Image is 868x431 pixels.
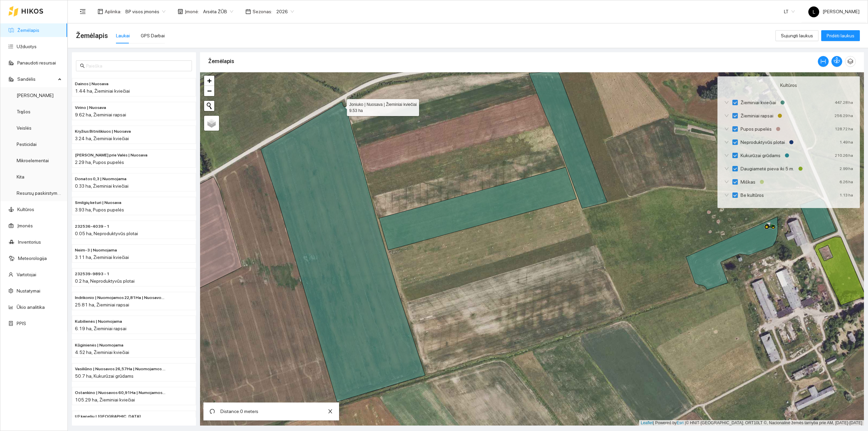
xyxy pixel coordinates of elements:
[204,86,214,96] a: Zoom out
[116,32,130,39] div: Laukai
[840,191,853,199] div: 1.13 ha
[75,207,124,212] span: 3.93 ha, Pupos pupelės
[17,321,26,326] a: PPIS
[75,112,126,117] span: 9.62 ha, Žieminiai rapsai
[75,278,135,284] span: 0.2 ha, Neproduktyvūs plotai
[325,406,336,417] button: close
[75,247,117,254] span: Neim-3 | Nuomojama
[781,32,813,39] span: Sujungti laukus
[75,318,122,325] span: Kubilienės | Nuomojama
[17,158,49,163] a: Mikroelementai
[245,9,251,14] span: calendar
[724,140,729,145] span: down
[75,200,121,206] span: Smilgių keturi | Nuosava
[738,178,758,186] span: Miškas
[75,350,129,355] span: 4.52 ha, Žieminiai kviečiai
[738,165,797,172] span: Daugiametė pieva iki 5 m.
[75,223,110,230] span: 232536-4039 - 1
[17,44,37,49] a: Užduotys
[840,178,853,186] div: 6.26 ha
[203,6,233,17] span: Arsėta ŽŪB
[75,413,141,420] span: Už kapelių | Nuosava
[738,125,774,133] span: Pupos pupelės
[775,33,818,38] a: Sujungti laukus
[204,116,219,131] a: Layers
[208,52,818,71] div: Žemėlapis
[125,6,165,17] span: BP visos įmonės
[207,406,218,417] button: undo
[75,183,129,189] span: 0.33 ha, Žieminiai kviečiai
[784,6,795,17] span: LT
[17,125,32,131] a: Veislės
[75,255,129,260] span: 3.11 ha, Žieminiai kviečiai
[76,30,108,41] span: Žemėlapis
[17,174,24,180] a: Kita
[75,302,129,307] span: 25.81 ha, Žieminiai rapsai
[75,152,147,158] span: Rolando prie Valės | Nuosava
[75,373,134,379] span: 50.7 ha, Kukurūzai grūdams
[75,81,108,87] span: Dainos | Nuosava
[80,8,86,15] span: menu-fold
[738,138,788,146] span: Neproduktyvūs plotai
[677,420,684,425] a: Esri
[75,231,138,236] span: 0.05 ha, Neproduktyvūs plotai
[835,99,853,106] div: 447.28 ha
[17,207,34,212] a: Kultūros
[840,138,853,146] div: 1.49 ha
[178,9,183,14] span: shop
[724,100,729,105] span: down
[86,62,188,70] input: Paieška
[808,9,860,14] span: [PERSON_NAME]
[105,8,121,15] span: Aplinka :
[827,32,854,39] span: Pridėti laukus
[821,30,860,41] button: Pridėti laukus
[17,27,39,33] a: Žemėlapis
[204,76,214,86] a: Zoom in
[724,113,729,118] span: down
[835,125,853,133] div: 128.72 ha
[18,256,47,261] a: Meteorologija
[821,33,860,38] a: Pridėti laukus
[17,304,45,310] a: Ūkio analitika
[17,93,54,98] a: [PERSON_NAME]
[75,271,110,277] span: 232539-9893 - 1
[17,288,40,294] a: Nustatymai
[75,136,129,141] span: 3.24 ha, Žieminiai kviečiai
[738,152,783,159] span: Kukurūzai grūdams
[98,9,103,14] span: layout
[780,81,797,89] span: Kultūros
[738,112,776,119] span: Žieminiai rapsai
[76,5,90,18] button: menu-fold
[80,63,85,68] span: search
[75,88,130,94] span: 1.44 ha, Žieminiai kviečiai
[75,342,123,349] span: Kūginienės | Nuomojama
[818,56,829,67] button: column-width
[818,59,828,64] span: column-width
[75,397,135,402] span: 105.29 ha, Žieminiai kviečiai
[724,127,729,131] span: down
[141,32,165,39] div: GPS Darbai
[639,420,864,426] div: | Powered by © HNIT-[GEOGRAPHIC_DATA]; ORT10LT ©, Nacionalinė žemės tarnyba prie AM, [DATE]-[DATE]
[17,223,33,228] a: Įmonės
[813,6,815,17] span: L
[253,8,272,15] span: Sezonas :
[75,295,166,301] span: Indrikonio | Nuomojamos 22,81Ha | Nuosavos 3,00 Ha
[17,72,56,86] span: Sandėlis
[641,420,653,425] a: Leaflet
[834,112,853,119] div: 256.29 ha
[276,6,294,17] span: 2026
[724,193,729,198] span: down
[18,239,41,245] a: Inventorius
[75,105,106,111] span: Virino | Nuosava
[17,109,31,114] a: Trąšos
[75,390,166,396] span: Ostankino | Nuosavos 60,91Ha | Numojamos 44,38Ha
[840,165,853,172] div: 2.99 ha
[724,153,729,158] span: down
[204,101,214,111] button: Initiate a new search
[775,30,818,41] button: Sujungti laukus
[17,272,36,277] a: Vartotojai
[75,176,126,182] span: Donatos 0,3 | Nuomojama
[685,420,686,425] span: |
[75,366,166,372] span: Vasiliūno | Nuosavos 26,57Ha | Nuomojamos 24,15Ha
[325,409,335,414] span: close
